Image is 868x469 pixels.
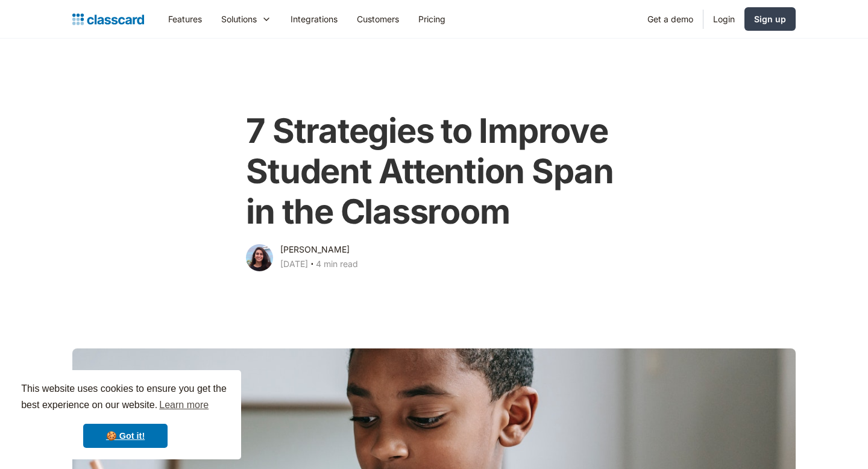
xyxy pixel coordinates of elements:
span: This website uses cookies to ensure you get the best experience on our website. [21,382,230,414]
a: Sign up [744,7,796,31]
div: Solutions [221,13,257,25]
a: dismiss cookie message [83,424,168,448]
a: Integrations [281,5,347,33]
a: home [72,11,144,28]
div: ‧ [308,257,316,274]
h1: 7 Strategies to Improve Student Attention Span in the Classroom [246,111,621,233]
div: 4 min read [316,257,358,271]
a: Features [159,5,212,33]
div: [DATE] [280,257,308,271]
div: cookieconsent [10,370,241,459]
a: Customers [347,5,409,33]
div: [PERSON_NAME] [280,242,350,257]
div: Sign up [754,13,786,25]
a: Login [703,5,744,33]
div: Solutions [212,5,281,33]
a: Pricing [409,5,455,33]
a: learn more about cookies [157,396,210,414]
a: Get a demo [638,5,703,33]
